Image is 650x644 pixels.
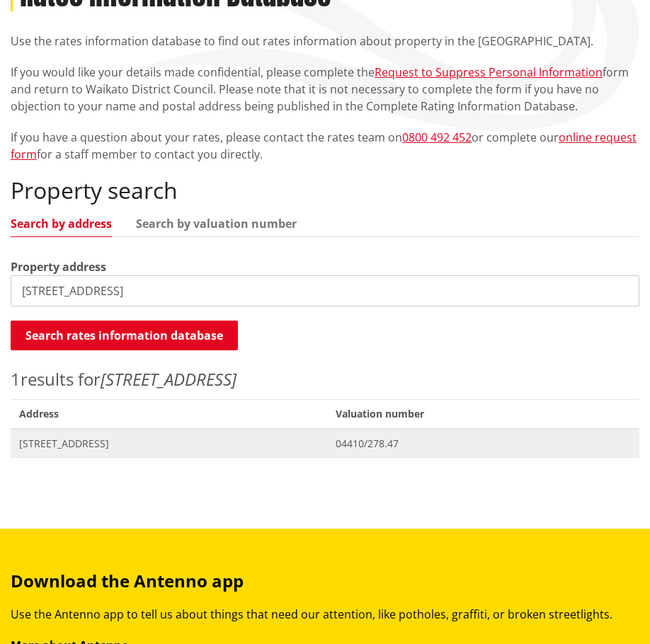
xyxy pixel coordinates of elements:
em: [STREET_ADDRESS] [101,367,236,391]
p: If you have a question about your rates, please contact the rates team on or complete our for a s... [11,129,639,163]
p: results for [11,367,639,392]
button: Search rates information database [11,321,238,350]
span: 1 [11,367,21,391]
iframe: Messenger Launcher [585,585,636,636]
a: Request to Suppress Personal Information [375,64,603,80]
input: e.g. Duke Street NGARUAWAHIA [11,275,639,306]
p: If you would like your details made confidential, please complete the form and return to Waikato ... [11,64,639,115]
h3: Download the Antenno app [11,571,639,592]
a: online request form [11,130,637,162]
a: Search by address [11,218,112,229]
h2: Property search [11,177,639,204]
a: Search by valuation number [136,218,297,229]
a: [STREET_ADDRESS] 04410/278.47 [11,429,639,458]
a: 0800 492 452 [402,130,472,145]
span: 04410/278.47 [336,437,631,451]
p: Use the Antenno app to tell us about things that need our attention, like potholes, graffiti, or ... [11,606,639,623]
span: [STREET_ADDRESS] [19,437,319,451]
label: Property address [11,258,106,275]
p: Use the rates information database to find out rates information about property in the [GEOGRAPHI... [11,33,639,50]
span: Address [11,400,327,429]
span: Valuation number [327,400,639,429]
